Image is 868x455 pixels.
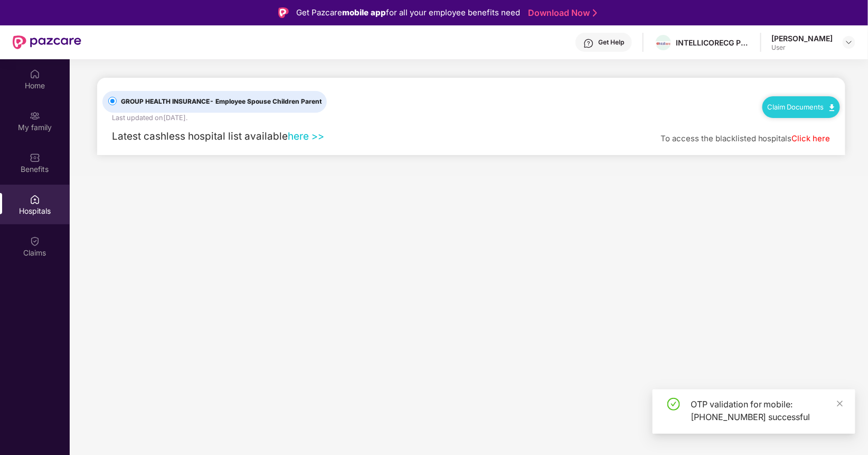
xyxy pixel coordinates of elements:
div: [PERSON_NAME] [772,33,833,43]
a: Claim Documents [768,103,835,111]
span: Latest cashless hospital list available [112,130,288,142]
div: Get Pazcare for all your employee benefits need [296,6,520,19]
img: svg+xml;base64,PHN2ZyBpZD0iSG9tZSIgeG1sbnM9Imh0dHA6Ly93d3cudzMub3JnLzIwMDAvc3ZnIiB3aWR0aD0iMjAiIG... [30,69,40,79]
span: - Employee Spouse Children Parent [210,97,322,105]
span: close [836,400,844,407]
div: INTELLICORECG PRIVATE LIMITED [676,38,750,48]
img: Stroke [593,7,597,19]
a: Download Now [528,7,594,19]
img: WhatsApp%20Image%202024-01-25%20at%2012.57.49%20PM.jpeg [656,41,671,46]
div: Get Help [598,38,624,47]
img: Logo [278,7,289,18]
img: svg+xml;base64,PHN2ZyBpZD0iSGVscC0zMngzMiIgeG1sbnM9Imh0dHA6Ly93d3cudzMub3JnLzIwMDAvc3ZnIiB3aWR0aD... [583,38,594,49]
a: here >> [288,130,324,142]
strong: mobile app [342,7,386,17]
img: svg+xml;base64,PHN2ZyBpZD0iQ2xhaW0iIHhtbG5zPSJodHRwOi8vd3d3LnczLm9yZy8yMDAwL3N2ZyIgd2lkdGg9IjIwIi... [30,236,40,247]
img: svg+xml;base64,PHN2ZyB4bWxucz0iaHR0cDovL3d3dy53My5vcmcvMjAwMC9zdmciIHdpZHRoPSIxMC40IiBoZWlnaHQ9Ij... [829,104,835,111]
img: New Pazcare Logo [13,35,81,49]
span: check-circle [667,398,680,411]
div: OTP validation for mobile: [PHONE_NUMBER] successful [691,398,843,423]
a: Click here [792,134,831,143]
span: GROUP HEALTH INSURANCE [117,97,326,107]
img: svg+xml;base64,PHN2ZyB3aWR0aD0iMjAiIGhlaWdodD0iMjAiIHZpZXdCb3g9IjAgMCAyMCAyMCIgZmlsbD0ibm9uZSIgeG... [30,111,40,121]
img: svg+xml;base64,PHN2ZyBpZD0iQmVuZWZpdHMiIHhtbG5zPSJodHRwOi8vd3d3LnczLm9yZy8yMDAwL3N2ZyIgd2lkdGg9Ij... [30,152,40,163]
span: To access the blacklisted hospitals [661,134,792,143]
div: User [772,43,833,52]
img: svg+xml;base64,PHN2ZyBpZD0iSG9zcGl0YWxzIiB4bWxucz0iaHR0cDovL3d3dy53My5vcmcvMjAwMC9zdmciIHdpZHRoPS... [30,194,40,205]
div: Last updated on [DATE] . [112,113,187,123]
img: svg+xml;base64,PHN2ZyBpZD0iRHJvcGRvd24tMzJ4MzIiIHhtbG5zPSJodHRwOi8vd3d3LnczLm9yZy8yMDAwL3N2ZyIgd2... [845,38,853,47]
